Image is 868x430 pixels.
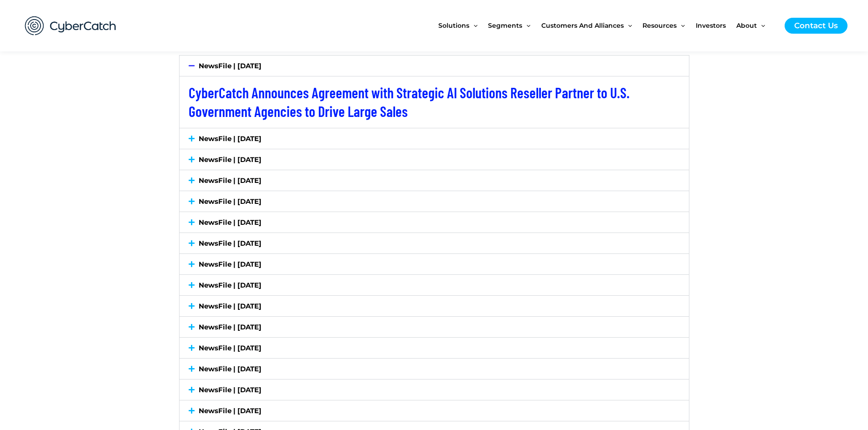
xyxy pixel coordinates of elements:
[199,176,262,185] a: NewsFile | [DATE]
[199,61,262,70] a: NewsFile | [DATE]
[180,338,689,358] div: NewsFile | [DATE]
[180,275,689,295] div: NewsFile | [DATE]
[677,6,685,45] span: Menu Toggle
[16,7,125,45] img: CyberCatch
[438,6,776,45] nav: Site Navigation: New Main Menu
[488,6,522,45] span: Segments
[180,317,689,337] div: NewsFile | [DATE]
[199,239,262,248] a: NewsFile | [DATE]
[180,76,689,128] div: NewsFile | [DATE]
[180,128,689,149] div: NewsFile | [DATE]
[438,6,469,45] span: Solutions
[696,6,726,45] span: Investors
[199,344,262,352] a: NewsFile | [DATE]
[199,155,262,164] a: NewsFile | [DATE]
[522,6,530,45] span: Menu Toggle
[199,323,262,331] a: NewsFile | [DATE]
[199,260,262,268] a: NewsFile | [DATE]
[642,6,677,45] span: Resources
[469,6,478,45] span: Menu Toggle
[199,406,262,415] a: NewsFile | [DATE]
[180,233,689,253] div: NewsFile | [DATE]
[180,191,689,212] div: NewsFile | [DATE]
[624,6,632,45] span: Menu Toggle
[189,84,630,120] a: CyberCatch Announces Agreement with Strategic AI Solutions Reseller Partner to U.S. Government Ag...
[180,170,689,191] div: NewsFile | [DATE]
[736,6,757,45] span: About
[199,281,262,289] a: NewsFile | [DATE]
[199,302,262,310] a: NewsFile | [DATE]
[180,254,689,274] div: NewsFile | [DATE]
[199,385,262,394] a: NewsFile | [DATE]
[180,56,689,76] div: NewsFile | [DATE]
[696,6,736,45] a: Investors
[180,296,689,316] div: NewsFile | [DATE]
[757,6,765,45] span: Menu Toggle
[199,197,262,206] a: NewsFile | [DATE]
[180,379,689,400] div: NewsFile | [DATE]
[199,134,262,143] a: NewsFile | [DATE]
[199,364,262,373] a: NewsFile | [DATE]
[785,18,847,34] a: Contact Us
[199,218,262,227] a: NewsFile | [DATE]
[180,359,689,379] div: NewsFile | [DATE]
[180,400,689,421] div: NewsFile | [DATE]
[180,212,689,233] div: NewsFile | [DATE]
[541,6,624,45] span: Customers and Alliances
[180,149,689,170] div: NewsFile | [DATE]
